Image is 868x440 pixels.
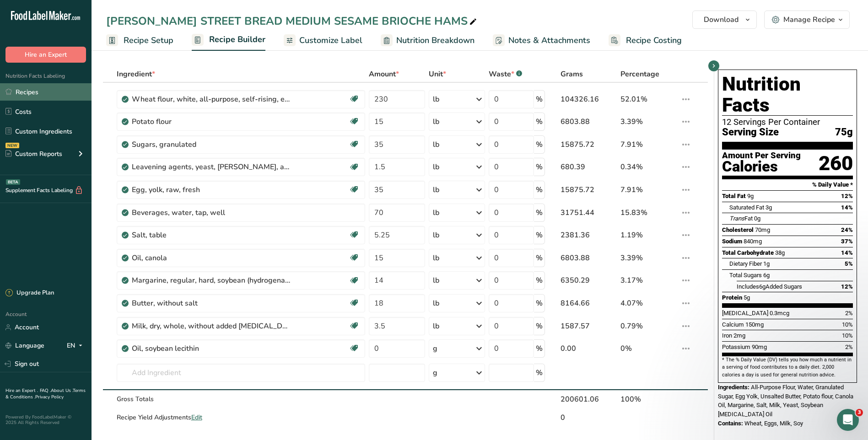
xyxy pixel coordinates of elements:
a: Nutrition Breakdown [381,30,474,51]
span: 1g [763,260,770,267]
a: About Us . [51,387,73,394]
div: 7.91% [620,184,677,195]
div: 2381.36 [561,230,617,241]
span: Recipe Costing [626,34,682,47]
span: Amount [369,69,399,80]
div: 0 [561,412,617,423]
span: Notes & Attachments [508,34,590,47]
div: lb [433,184,439,195]
div: 104326.16 [561,94,617,105]
span: Grams [561,69,583,80]
a: Language [5,338,44,354]
div: Milk, dry, whole, without added [MEDICAL_DATA] [132,321,292,332]
div: 6803.88 [561,252,617,263]
span: Ingredients: [718,384,749,391]
a: Notes & Attachments [493,30,590,51]
div: NEW [5,143,19,148]
span: Fat [729,215,753,222]
span: 10% [842,332,853,339]
span: 3g [766,204,772,211]
span: All-Purpose Flour, Water, Granulated Sugar, Egg Yolk, Unsalted Butter, Potato flour, Canola Oil, ... [718,384,853,418]
span: Customize Label [299,34,362,47]
div: Calories [722,160,801,173]
div: g [433,367,437,378]
div: 6350.29 [561,275,617,286]
span: 6g [759,283,766,290]
span: Cholesterol [722,226,754,233]
span: Recipe Builder [209,33,265,46]
div: 260 [819,151,853,176]
a: Recipe Builder [192,29,265,51]
a: Recipe Setup [106,30,173,51]
a: Privacy Policy [35,394,64,400]
section: % Daily Value * [722,179,853,190]
div: 0.79% [620,321,677,332]
span: Dietary Fiber [729,260,762,267]
div: 4.07% [620,298,677,309]
span: 2mg [733,332,745,339]
div: Recipe Yield Adjustments [117,413,365,422]
div: Salt, table [132,230,292,241]
div: 3.39% [620,252,677,263]
div: 15875.72 [561,139,617,150]
button: Download [692,11,757,29]
div: EN [67,340,86,351]
span: 5% [845,260,853,267]
input: Add Ingredient [117,364,365,382]
span: Total Carbohydrate [722,249,774,256]
div: 52.01% [620,94,677,105]
span: Calcium [722,321,744,328]
div: lb [433,252,439,263]
div: 200601.06 [561,394,617,405]
iframe: Intercom live chat [837,409,859,431]
div: lb [433,94,439,105]
div: lb [433,161,439,172]
div: Sugars, granulated [132,139,292,150]
div: 1.19% [620,230,677,241]
span: 9g [747,193,754,199]
span: 12% [841,283,853,290]
button: Hire an Expert [5,47,86,63]
span: 70mg [755,226,770,233]
span: 10% [842,321,853,328]
a: Recipe Costing [609,30,682,51]
div: 0% [620,343,677,354]
div: 15875.72 [561,184,617,195]
div: 100% [620,394,677,405]
div: Gross Totals [117,394,365,404]
div: Butter, without salt [132,298,292,309]
span: 0g [754,215,760,222]
span: Protein [722,294,742,301]
div: 8164.66 [561,298,617,309]
div: 0.00 [561,343,617,354]
button: Manage Recipe [764,11,850,29]
span: 12% [841,193,853,199]
div: Waste [489,69,522,80]
span: 6g [763,272,770,279]
div: lb [433,298,439,309]
a: FAQ . [40,387,51,394]
div: 680.39 [561,161,617,172]
span: Saturated Fat [729,204,764,211]
div: 6803.88 [561,116,617,127]
span: 37% [841,238,853,245]
span: 2% [845,343,853,350]
span: 14% [841,204,853,211]
span: 2% [845,310,853,317]
div: BETA [6,179,20,185]
span: Total Sugars [729,272,762,279]
span: Includes Added Sugars [737,283,802,290]
span: Serving Size [722,127,779,138]
span: Iron [722,332,732,339]
div: 12 Servings Per Container [722,118,853,127]
div: 3.17% [620,275,677,286]
h1: Nutrition Facts [722,74,853,116]
span: Ingredient [117,69,155,80]
span: 90mg [752,343,767,350]
span: Unit [429,69,446,80]
span: Sodium [722,238,742,245]
span: 150mg [745,321,764,328]
span: Contains: [718,420,743,427]
div: Egg, yolk, raw, fresh [132,184,292,195]
div: 0.34% [620,161,677,172]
